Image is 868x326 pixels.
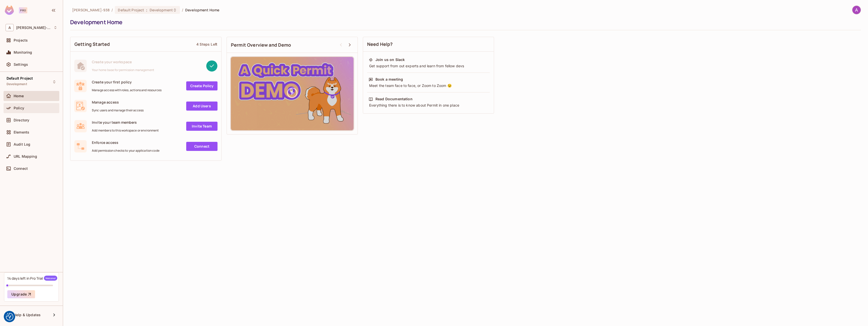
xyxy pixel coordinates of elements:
[5,6,14,15] img: SReyMgAAAABJRU5ErkJggg==
[112,8,113,12] li: /
[14,313,41,317] span: Help & Updates
[16,26,51,30] span: Workspace: Alex-938
[196,42,217,47] div: 4 Steps Left
[92,80,161,84] span: Create your first policy
[72,8,110,12] span: the active workspace
[150,8,173,12] span: Development
[92,100,144,105] span: Manage access
[186,81,218,90] a: Create Policy
[369,103,488,108] div: Everything there is to know about Permit in one place
[375,96,413,102] div: Read Documentation
[14,62,28,67] span: Settings
[6,313,13,320] img: Revisit consent button
[92,128,159,133] span: Add members to this workspace or environment
[185,8,219,12] span: Development Home
[92,140,159,145] span: Enforce access
[369,63,488,69] div: Get support from out experts and learn from fellow devs
[14,106,24,110] span: Policy
[186,142,218,151] a: Connect
[92,88,161,92] span: Manage access with roles, actions and resources
[92,120,159,125] span: Invite your team members
[92,59,154,64] span: Create your workspace
[14,50,32,54] span: Monitoring
[14,118,29,122] span: Directory
[14,142,30,146] span: Audit Log
[6,313,13,320] button: Consent Preferences
[14,154,37,158] span: URL Mapping
[231,42,291,48] span: Permit Overview and Demo
[7,290,35,298] button: Upgrade
[92,108,144,112] span: Sync users and manage their access
[7,276,57,281] div: 14 days left in Pro Trial
[7,76,33,80] span: Default Project
[19,7,27,13] div: Pro
[6,24,14,31] span: A
[92,149,159,153] span: Add permission checks to your application code
[7,82,27,86] span: Development
[14,38,28,42] span: Projects
[146,8,148,12] span: :
[852,6,861,14] img: Alex Muller
[369,83,488,88] div: Meet the team face to face, or Zoom to Zoom 😉
[118,8,144,12] span: Default Project
[375,57,405,62] div: Join us on Slack
[14,130,29,134] span: Elements
[367,41,393,47] span: Need Help?
[375,77,403,82] div: Book a meeting
[14,167,28,171] span: Connect
[14,94,24,98] span: Home
[70,18,858,26] div: Development Home
[186,102,218,111] a: Add Users
[186,122,218,131] a: Invite Team
[92,68,154,72] span: Your home base for permission management
[44,276,57,281] span: Welcome!
[182,8,183,12] li: /
[74,41,110,47] span: Getting Started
